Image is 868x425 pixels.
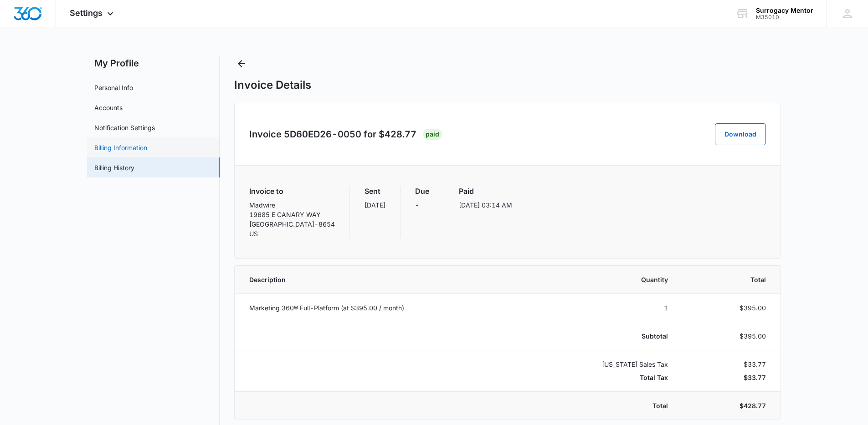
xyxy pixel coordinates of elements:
[756,14,813,20] div: account id
[249,186,335,197] h3: Invoice to
[756,7,813,14] div: account name
[599,359,668,369] p: [US_STATE] Sales Tax
[234,78,311,92] h1: Invoice Details
[599,275,668,284] span: Quantity
[94,143,147,152] a: Billing Information
[249,275,577,284] span: Description
[94,123,155,132] a: Notification Settings
[415,186,429,197] h3: Due
[599,373,668,382] p: Total Tax
[599,331,668,341] p: Subtotal
[690,275,766,284] span: Total
[70,8,103,18] span: Settings
[679,294,781,322] td: $395.00
[249,127,416,141] h2: Invoice 5D60ED26-0050 for $428.77
[94,103,123,112] a: Accounts
[690,401,766,410] p: $428.77
[365,186,385,238] div: [DATE]
[234,56,249,71] button: Back
[690,373,766,382] p: $33.77
[588,294,679,322] td: 1
[94,83,133,92] a: Personal Info
[249,200,335,210] p: Madwire
[87,56,220,70] h2: My Profile
[423,129,442,140] div: PAID
[249,229,335,238] p: US
[94,163,134,172] a: Billing History
[599,401,668,410] p: Total
[415,186,429,238] div: -
[690,359,766,369] p: $33.77
[249,210,335,219] p: 19685 E CANARY WAY
[249,219,335,229] p: [GEOGRAPHIC_DATA]-8654
[235,294,588,322] td: Marketing 360® Full-Platform (at $395.00 / month)
[365,186,385,197] h3: Sent
[715,123,766,145] button: Download
[459,186,512,197] h3: Paid
[459,186,512,238] div: [DATE] 03:14 AM
[679,322,781,350] td: $395.00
